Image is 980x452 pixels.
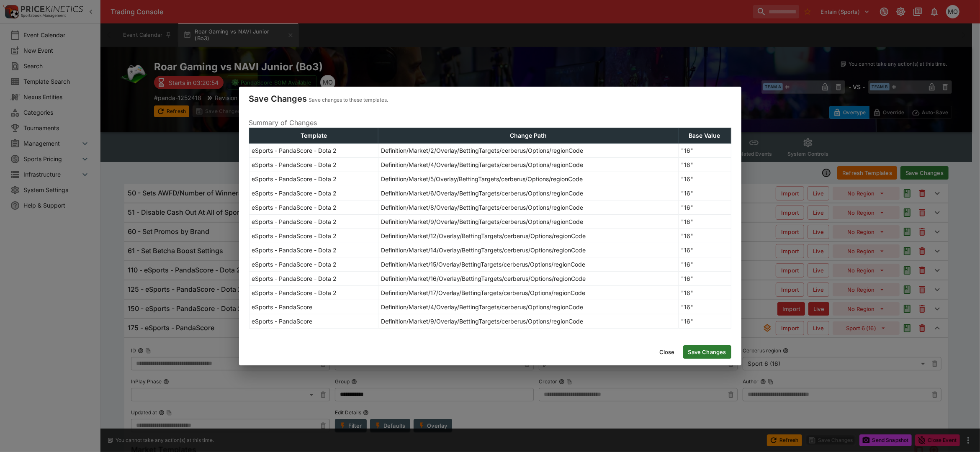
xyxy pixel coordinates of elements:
[249,144,378,158] td: eSports - PandaScore - Dota 2
[678,300,731,314] td: "16"
[309,96,388,104] p: Save changes to these templates.
[678,144,731,158] td: "16"
[249,186,378,200] td: eSports - PandaScore - Dota 2
[683,345,731,359] button: Save Changes
[678,215,731,229] td: "16"
[381,246,586,254] p: Definition/Market/14/Overlay/BettingTargets/cerberus/Options/regionCode
[678,272,731,286] td: "16"
[678,128,731,144] th: Base Value
[249,158,378,172] td: eSports - PandaScore - Dota 2
[381,303,583,311] p: Definition/Market/4/Overlay/BettingTargets/cerberus/Options/regionCode
[678,172,731,186] td: "16"
[381,203,583,212] p: Definition/Market/8/Overlay/BettingTargets/cerberus/Options/regionCode
[381,260,585,269] p: Definition/Market/15/Overlay/BettingTargets/cerberus/Options/regionCode
[654,345,680,359] button: Close
[381,189,583,198] p: Definition/Market/6/Overlay/BettingTargets/cerberus/Options/regionCode
[249,286,378,300] td: eSports - PandaScore - Dota 2
[249,243,378,257] td: eSports - PandaScore - Dota 2
[249,257,378,272] td: eSports - PandaScore - Dota 2
[381,160,583,169] p: Definition/Market/4/Overlay/BettingTargets/cerberus/Options/regionCode
[249,314,378,329] td: eSports - PandaScore
[381,146,583,155] p: Definition/Market/2/Overlay/BettingTargets/cerberus/Options/regionCode
[378,128,678,144] th: Change Path
[678,314,731,329] td: "16"
[249,118,731,128] p: Summary of Changes
[678,286,731,300] td: "16"
[249,300,378,314] td: eSports - PandaScore
[249,128,378,144] th: Template
[678,257,731,272] td: "16"
[249,172,378,186] td: eSports - PandaScore - Dota 2
[678,186,731,200] td: "16"
[678,229,731,243] td: "16"
[381,231,586,240] p: Definition/Market/12/Overlay/BettingTargets/cerberus/Options/regionCode
[381,317,583,326] p: Definition/Market/9/Overlay/BettingTargets/cerberus/Options/regionCode
[381,175,583,183] p: Definition/Market/5/Overlay/BettingTargets/cerberus/Options/regionCode
[381,274,586,283] p: Definition/Market/16/Overlay/BettingTargets/cerberus/Options/regionCode
[381,288,585,297] p: Definition/Market/17/Overlay/BettingTargets/cerberus/Options/regionCode
[381,217,583,226] p: Definition/Market/9/Overlay/BettingTargets/cerberus/Options/regionCode
[249,215,378,229] td: eSports - PandaScore - Dota 2
[678,200,731,215] td: "16"
[249,200,378,215] td: eSports - PandaScore - Dota 2
[249,229,378,243] td: eSports - PandaScore - Dota 2
[249,93,307,104] h4: Save Changes
[249,272,378,286] td: eSports - PandaScore - Dota 2
[678,158,731,172] td: "16"
[678,243,731,257] td: "16"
